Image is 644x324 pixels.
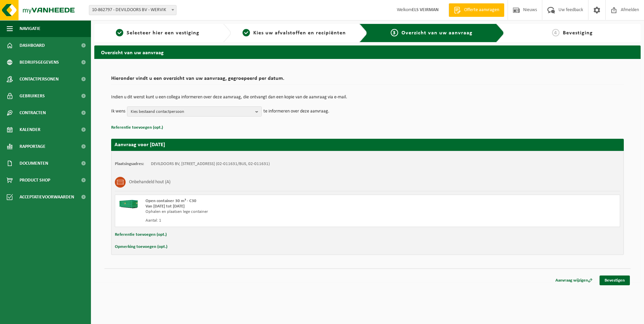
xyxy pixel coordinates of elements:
[253,30,346,36] span: Kies uw afvalstoffen en recipiënten
[111,106,125,117] p: Ik wens
[146,218,394,223] div: Aantal: 1
[234,29,354,37] a: 2Kies uw afvalstoffen en recipiënten
[115,242,167,251] button: Opmerking toevoegen (opt.)
[563,30,593,36] span: Bevestiging
[131,107,253,117] span: Kies bestaand contactpersoon
[20,104,46,121] span: Contracten
[20,189,74,205] span: Acceptatievoorwaarden
[98,29,218,37] a: 1Selecteer hier een vestiging
[20,37,45,54] span: Dashboard
[243,29,250,36] span: 2
[20,20,40,37] span: Navigatie
[146,209,394,215] div: Ophalen en plaatsen lege container
[20,88,45,104] span: Gebruikers
[89,5,176,15] span: 10-862797 - DEVILDOORS BV - WERVIK
[127,106,262,117] button: Kies bestaand contactpersoon
[115,142,165,148] strong: Aanvraag voor [DATE]
[462,7,501,13] span: Offerte aanvragen
[115,230,167,239] button: Referentie toevoegen (opt.)
[263,106,329,117] p: te informeren over deze aanvraag.
[401,30,473,36] span: Overzicht van uw aanvraag
[20,155,48,172] span: Documenten
[552,29,559,36] span: 4
[20,71,59,88] span: Contactpersonen
[20,121,40,138] span: Kalender
[115,162,144,166] strong: Plaatsingsadres:
[550,276,598,285] a: Aanvraag wijzigen
[111,95,624,100] p: Indien u dit wenst kunt u een collega informeren over deze aanvraag, die ontvangt dan een kopie v...
[111,76,624,85] h2: Hieronder vindt u een overzicht van uw aanvraag, gegroepeerd per datum.
[20,138,45,155] span: Rapportage
[94,45,641,59] h2: Overzicht van uw aanvraag
[146,199,196,203] span: Open container 30 m³ - C30
[391,29,398,36] span: 3
[20,172,50,189] span: Product Shop
[89,5,176,15] span: 10-862797 - DEVILDOORS BV - WERVIK
[119,198,139,208] img: HK-XC-30-GN-00.png
[116,29,123,36] span: 1
[127,30,199,36] span: Selecteer hier een vestiging
[600,276,630,285] a: Bevestigen
[129,177,170,188] h3: Onbehandeld hout (A)
[20,54,59,71] span: Bedrijfsgegevens
[111,123,163,132] button: Referentie toevoegen (opt.)
[449,3,504,17] a: Offerte aanvragen
[412,7,439,12] strong: ELS VEIRMAN
[146,204,185,208] strong: Van [DATE] tot [DATE]
[151,161,270,167] td: DEVILDOORS BV, [STREET_ADDRESS] (02-011631/BUS, 02-011631)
